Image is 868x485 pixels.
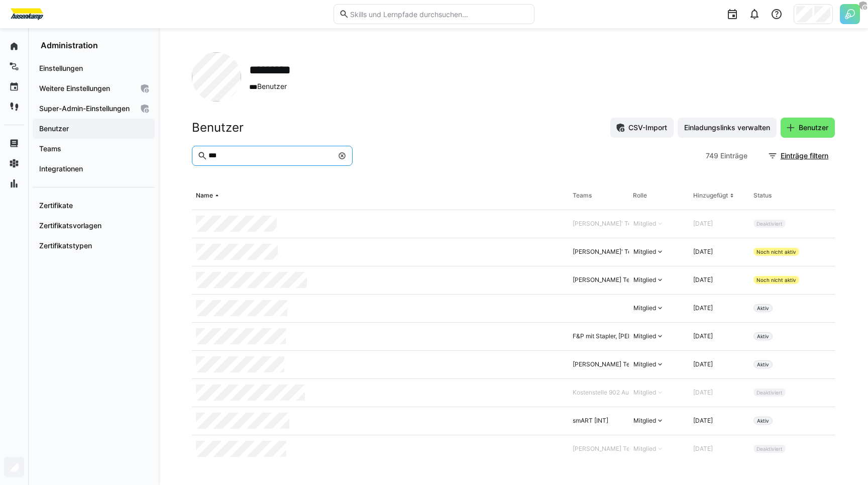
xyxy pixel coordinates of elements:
[633,445,656,453] div: Mitglied
[756,249,796,255] span: Noch nicht aktiv
[797,123,830,133] span: Benutzer
[573,220,640,228] div: [PERSON_NAME]' Team
[633,360,656,368] div: Mitglied
[706,151,718,161] span: 749
[196,191,213,200] div: Name
[633,276,656,284] div: Mitglied
[573,332,766,340] div: F&P mit Stapler, [PERSON_NAME] Team, Kostenstelle 226 Dispo Köln
[693,417,713,424] span: [DATE]
[756,277,796,283] span: Noch nicht aktiv
[683,123,772,133] span: Einladungslinks verwalten
[693,389,713,396] span: [DATE]
[753,191,772,200] div: Status
[757,333,769,339] span: Aktiv
[693,248,713,255] span: [DATE]
[633,220,656,228] div: Mitglied
[756,221,783,227] span: Deaktiviert
[633,304,656,312] div: Mitglied
[756,446,783,452] span: Deaktiviert
[349,10,529,19] input: Skills und Lernpfade durchsuchen…
[573,191,592,200] div: Teams
[693,332,713,340] span: [DATE]
[633,191,647,200] div: Rolle
[573,248,640,256] div: [PERSON_NAME]' Team
[573,276,638,284] div: [PERSON_NAME] Team
[757,305,769,311] span: Aktiv
[720,151,747,161] span: Einträge
[779,151,830,161] span: Einträge filtern
[756,390,783,396] span: Deaktiviert
[678,118,777,138] button: Einladungslinks verwalten
[627,123,669,133] span: CSV-Import
[633,417,656,425] div: Mitglied
[693,220,713,227] span: [DATE]
[693,304,713,312] span: [DATE]
[763,146,835,166] button: Einträge filtern
[633,389,656,397] div: Mitglied
[633,248,656,256] div: Mitglied
[757,361,769,367] span: Aktiv
[610,118,674,138] button: CSV-Import
[633,332,656,340] div: Mitglied
[693,360,713,368] span: [DATE]
[693,191,728,200] div: Hinzugefügt
[573,389,721,397] div: Kostenstelle 902 Ausbildung, [PERSON_NAME] Team
[249,81,314,92] span: Benutzer
[192,120,244,135] h2: Benutzer
[573,417,608,425] div: smART [INT]
[573,445,770,453] div: [PERSON_NAME] Team, Kostenstelle 072 Kunst [GEOGRAPHIC_DATA]
[693,276,713,283] span: [DATE]
[757,418,769,424] span: Aktiv
[693,445,713,452] span: [DATE]
[781,118,835,138] button: Benutzer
